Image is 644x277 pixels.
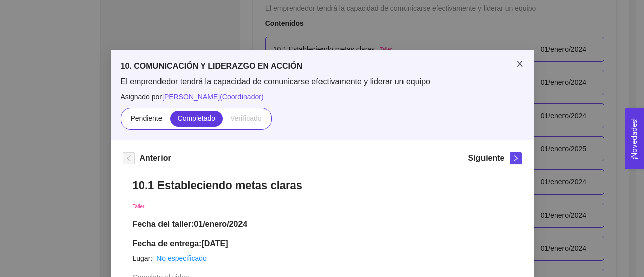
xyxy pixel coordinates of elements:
[133,178,512,192] h1: 10.1 Estableciendo metas claras
[123,152,135,164] button: left
[468,152,504,164] h5: Siguiente
[133,239,512,249] h1: Fecha de entrega: [DATE]
[156,254,207,262] a: No especificado
[133,219,512,229] h1: Fecha del taller: 01/enero/2024
[121,91,524,102] span: Asignado por
[510,152,522,164] button: right
[133,253,153,264] article: Lugar:
[230,114,261,122] span: Verificado
[510,155,521,162] span: right
[121,76,524,87] span: El emprendedor tendrá la capacidad de comunicarse efectivamente y liderar un equipo
[178,114,216,122] span: Completado
[140,152,171,164] h5: Anterior
[625,108,644,169] button: Open Feedback Widget
[121,60,524,72] h5: 10. COMUNICACIÓN Y LIDERAZGO EN ACCIÓN
[516,60,524,68] span: close
[506,50,534,78] button: Close
[130,114,162,122] span: Pendiente
[133,204,145,209] span: Taller
[162,93,264,101] span: [PERSON_NAME] ( Coordinador )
